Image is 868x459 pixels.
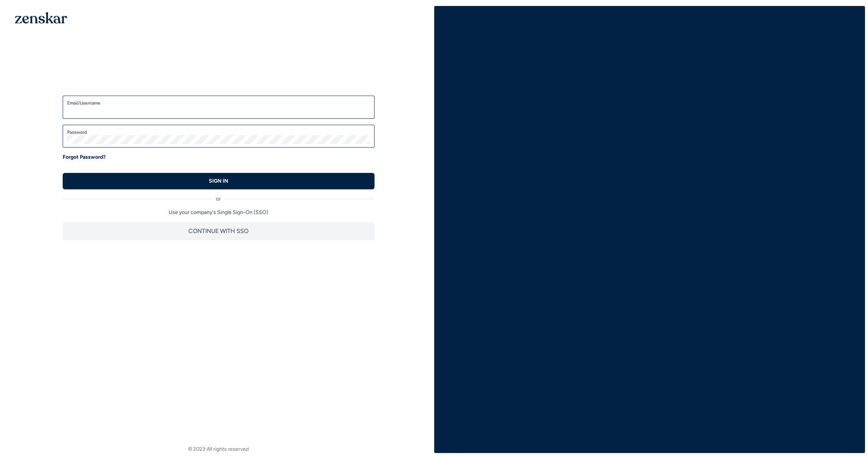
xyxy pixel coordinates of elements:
[15,12,67,24] img: 1OGAJ2xQqyY4LXKgY66KYq0eOWRCkrZdAb3gUhuVAqdWPZE9SRJmCz+oDMSn4zDLXe31Ii730ItAGKgCKgCCgCikA4Av8PJUP...
[63,173,375,189] button: SIGN IN
[3,446,434,453] footer: © 2023 All rights reserved
[63,209,375,216] p: Use your company's Single Sign-On (SSO)
[67,100,370,106] label: Email/Username
[63,153,106,161] a: Forgot Password?
[67,129,370,135] label: Password
[63,222,375,240] button: CONTINUE WITH SSO
[63,189,375,203] div: or
[209,177,228,185] p: SIGN IN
